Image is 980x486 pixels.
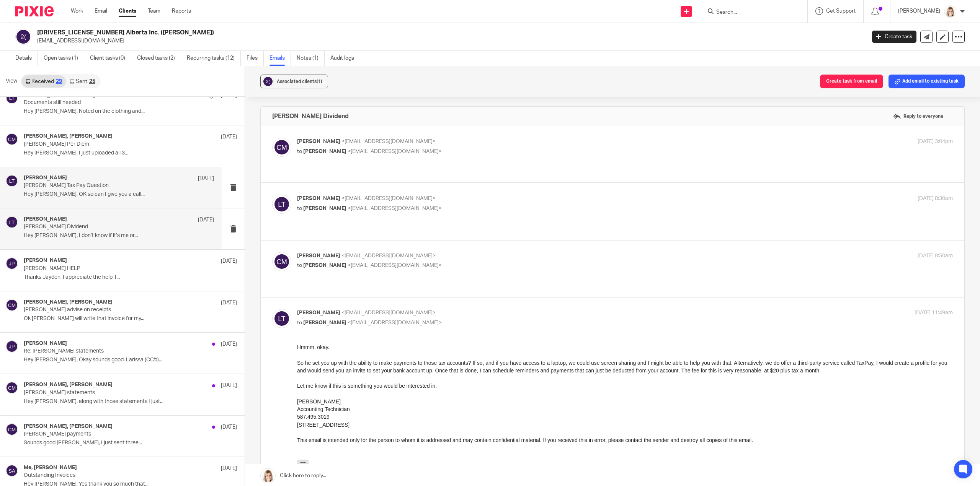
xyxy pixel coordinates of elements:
h4: [PERSON_NAME], [PERSON_NAME] [24,299,113,306]
a: Client tasks (0) [90,51,131,66]
p: Hey [PERSON_NAME], Noted on the clothing and... [24,108,237,115]
a: Email [95,7,107,15]
p: [PERSON_NAME] payments [24,431,194,437]
div: 29 [56,79,62,84]
span: [PERSON_NAME] [303,320,346,325]
a: Files [247,51,264,66]
a: Open tasks (1) [44,51,84,66]
p: [PERSON_NAME] advise on receipts [24,307,194,313]
a: Reports [172,7,191,15]
span: (1) [317,79,322,84]
img: svg%3E [6,133,18,145]
a: Details [15,51,38,66]
h4: [PERSON_NAME], [PERSON_NAME] [24,133,113,140]
p: [PERSON_NAME] statements [24,390,194,396]
span: [PERSON_NAME] [303,149,346,154]
p: [DATE] [221,257,237,265]
span: View [6,77,17,85]
a: Received29 [22,75,66,88]
span: <[EMAIL_ADDRESS][DOMAIN_NAME]> [341,196,436,201]
img: svg%3E [272,252,291,271]
label: Reply to everyone [891,111,945,122]
p: Hey [PERSON_NAME], OK so can I give you a call... [24,191,214,198]
p: [EMAIL_ADDRESS][DOMAIN_NAME] [37,37,861,45]
span: [PERSON_NAME] [297,310,340,315]
span: Associated clients [277,79,322,84]
span: <[EMAIL_ADDRESS][DOMAIN_NAME]> [341,139,436,144]
span: [PERSON_NAME] [303,263,346,268]
p: Hey [PERSON_NAME], along with those statements I just... [24,398,237,405]
p: Sounds good [PERSON_NAME], I just sent three... [24,440,237,446]
span: <[EMAIL_ADDRESS][DOMAIN_NAME]> [348,206,442,211]
img: svg%3E [272,309,291,328]
span: [PERSON_NAME] [297,196,340,201]
p: [PERSON_NAME] Per Diem [24,141,194,148]
p: [PERSON_NAME] Dividend [24,224,176,230]
p: [DATE] [221,423,237,431]
p: [DATE] [198,216,214,224]
h4: [PERSON_NAME], [PERSON_NAME] [24,423,113,430]
h4: [PERSON_NAME] [24,175,67,181]
a: Create task [872,31,916,43]
h4: [PERSON_NAME] [24,216,67,223]
img: svg%3E [6,382,18,394]
h2: [DRIVERS_LICENSE_NUMBER] Alberta Inc. ([PERSON_NAME]) [37,29,696,37]
p: Re: [PERSON_NAME] statements [24,348,194,354]
p: [PERSON_NAME] [898,7,940,15]
p: [DATE] 8:30am [918,195,953,203]
p: [DATE] [221,382,237,389]
p: Thanks Jayden, I appreciate the help, I... [24,274,237,281]
a: Closed tasks (2) [137,51,181,66]
a: Emails [269,51,291,66]
span: to [297,263,302,268]
p: [PERSON_NAME] HELP [24,265,194,272]
p: Hey [PERSON_NAME], I just uploaded all 3... [24,150,237,156]
span: [PERSON_NAME] [297,253,340,258]
a: Audit logs [330,51,360,66]
img: svg%3E [272,195,291,214]
p: Hey [PERSON_NAME], I don’t know if it’s me or... [24,232,214,239]
span: <[EMAIL_ADDRESS][DOMAIN_NAME]> [341,253,436,258]
div: 25 [89,79,95,84]
button: Associated clients(1) [260,75,328,88]
img: svg%3E [6,423,18,436]
span: to [297,206,302,211]
h4: [PERSON_NAME] [24,257,67,264]
span: <[EMAIL_ADDRESS][DOMAIN_NAME]> [348,320,442,325]
p: [PERSON_NAME] Tax Pay Question [24,182,176,189]
p: Documents still needed [24,99,194,106]
img: svg%3E [6,216,18,228]
p: [DATE] [221,299,237,307]
img: svg%3E [6,299,18,311]
a: Clients [119,7,136,15]
img: svg%3E [262,76,274,87]
span: <[EMAIL_ADDRESS][DOMAIN_NAME]> [348,149,442,154]
h4: [PERSON_NAME], [PERSON_NAME] [24,382,113,388]
p: Outstanding Invoices [24,472,194,479]
button: Create task from email [820,75,883,88]
input: Search [715,9,784,16]
a: Notes (1) [297,51,325,66]
img: svg%3E [272,138,291,157]
span: [PERSON_NAME] [303,206,346,211]
img: svg%3E [6,92,18,104]
img: svg%3E [6,175,18,187]
span: [PERSON_NAME] [297,139,340,144]
p: [DATE] 8:50am [918,252,953,260]
a: Sent25 [66,75,99,88]
h4: [PERSON_NAME] Dividend [272,112,349,120]
span: <[EMAIL_ADDRESS][DOMAIN_NAME]> [341,310,436,315]
img: svg%3E [6,257,18,270]
p: Hey [PERSON_NAME], Okay sounds good. Larissa (CC'd)... [24,357,237,363]
p: [DATE] [221,133,237,141]
p: [DATE] [221,465,237,472]
img: svg%3E [15,29,31,45]
img: svg%3E [6,465,18,477]
p: [DATE] [198,175,214,182]
p: [DATE] 3:04pm [918,138,953,146]
p: Ok [PERSON_NAME] will write that invoice for my... [24,315,237,322]
img: Pixie [15,6,54,16]
p: [DATE] [221,340,237,348]
span: to [297,320,302,325]
a: Recurring tasks (12) [187,51,241,66]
